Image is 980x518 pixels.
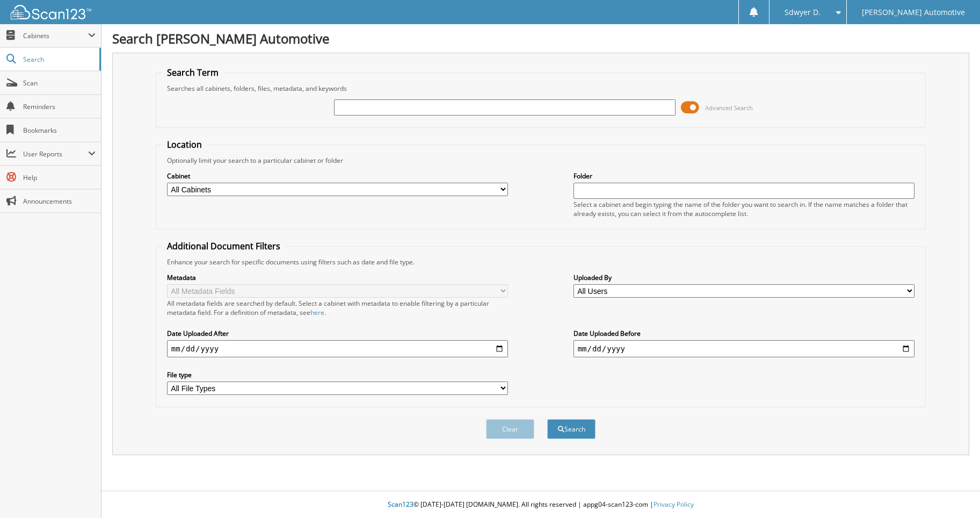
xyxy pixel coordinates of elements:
[23,31,88,40] span: Cabinets
[162,84,920,93] div: Searches all cabinets, folders, files, metadata, and keywords
[574,200,915,218] div: Select a cabinet and begin typing the name of the folder you want to search in. If the name match...
[23,78,96,88] span: Scan
[162,257,920,267] div: Enhance your search for specific documents using filters such as date and file type.
[705,104,753,112] span: Advanced Search
[11,5,91,19] img: scan123-logo-white.svg
[112,30,969,47] h1: Search [PERSON_NAME] Automotive
[101,492,980,518] div: © [DATE]-[DATE] [DOMAIN_NAME]. All rights reserved | appg04-scan123-com |
[162,240,286,252] legend: Additional Document Filters
[162,67,224,78] legend: Search Term
[574,329,915,338] label: Date Uploaded Before
[167,299,509,317] div: All metadata fields are searched by default. Select a cabinet with metadata to enable filtering b...
[486,419,534,439] button: Clear
[23,55,94,64] span: Search
[654,500,694,509] a: Privacy Policy
[574,273,915,282] label: Uploaded By
[547,419,596,439] button: Search
[162,156,920,165] div: Optionally limit your search to a particular cabinet or folder
[574,171,915,181] label: Folder
[162,139,207,150] legend: Location
[23,149,88,159] span: User Reports
[574,340,915,357] input: end
[167,273,509,282] label: Metadata
[167,370,509,379] label: File type
[310,308,324,317] a: here
[23,126,96,135] span: Bookmarks
[785,9,821,16] span: Sdwyer D.
[23,197,96,206] span: Announcements
[167,329,509,338] label: Date Uploaded After
[862,9,965,16] span: [PERSON_NAME] Automotive
[167,340,509,357] input: start
[388,500,413,509] span: Scan123
[23,173,96,182] span: Help
[167,171,509,181] label: Cabinet
[23,102,96,111] span: Reminders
